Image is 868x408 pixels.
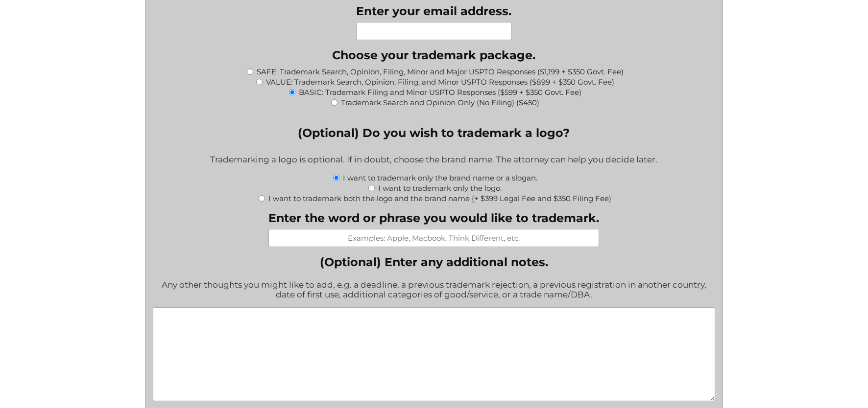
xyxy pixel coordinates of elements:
label: (Optional) Enter any additional notes. [153,255,715,269]
legend: (Optional) Do you wish to trademark a logo? [298,126,570,140]
label: I want to trademark only the logo. [378,183,502,193]
label: Trademark Search and Opinion Only (No Filing) ($450) [341,98,539,107]
label: I want to trademark both the logo and the brand name (+ $399 Legal Fee and $350 Filing Fee) [268,194,611,203]
div: Any other thoughts you might like to add, e.g. a deadline, a previous trademark rejection, a prev... [153,273,715,307]
label: I want to trademark only the brand name or a slogan. [343,173,537,182]
label: SAFE: Trademark Search, Opinion, Filing, Minor and Major USPTO Responses ($1,199 + $350 Govt. Fee) [257,67,624,76]
legend: Choose your trademark package. [332,48,535,62]
label: Enter your email address. [356,4,511,18]
label: VALUE: Trademark Search, Opinion, Filing, and Minor USPTO Responses ($899 + $350 Govt. Fee) [266,77,614,87]
input: Examples: Apple, Macbook, Think Different, etc. [268,229,599,247]
label: BASIC: Trademark Filing and Minor USPTO Responses ($599 + $350 Govt. Fee) [299,88,581,97]
label: Enter the word or phrase you would like to trademark. [268,211,599,225]
div: Trademarking a logo is optional. If in doubt, choose the brand name. The attorney can help you de... [153,148,715,172]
